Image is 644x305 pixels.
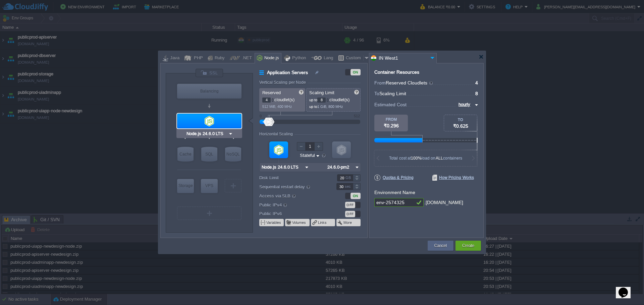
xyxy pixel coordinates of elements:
label: Environment Name [374,190,415,195]
div: Vertical Scaling per Node [259,80,308,85]
div: .NET [240,53,252,63]
button: More [343,220,353,225]
div: .[DOMAIN_NAME] [424,198,463,207]
button: Variables [266,220,282,225]
div: Storage [177,179,194,192]
span: Scaling Limit [309,90,334,95]
div: Create New Layer [225,179,241,192]
span: Reserved [262,90,281,95]
span: Reserved Cloudlets [386,80,434,85]
div: NoSQL [225,147,241,162]
div: NoSQL Databases [225,147,241,162]
span: 1 GiB, 800 MHz [317,105,343,109]
div: Custom [344,53,363,63]
div: Load Balancer [177,84,241,99]
div: SQL Databases [201,147,217,162]
div: ON [351,69,361,75]
label: Sequential restart delay [259,183,327,190]
span: 512 MiB, 400 MHz [262,105,292,109]
button: Links [318,220,327,225]
div: FROM [374,117,408,121]
div: GB [345,175,352,181]
button: Cancel [434,242,447,249]
div: Cache [177,147,194,162]
span: up to [309,105,317,109]
div: ON [351,193,361,199]
label: Access via SLB [259,192,327,199]
span: Quotas & Pricing [374,175,414,181]
iframe: chat widget [616,278,637,298]
div: Container Resources [374,70,419,75]
p: cloudlet(s) [262,96,303,103]
div: Create New Layer [177,206,241,220]
div: Storage Containers [177,179,194,193]
span: 4 [475,80,478,85]
div: Elastic VPS [201,179,218,193]
div: Application Servers [177,114,241,128]
div: sec [345,183,352,190]
div: Node.js [262,53,279,63]
div: Lang [322,53,333,63]
button: Volumes [292,220,307,225]
p: cloudlet(s) [309,96,358,103]
span: up to [309,98,317,102]
div: Java [168,53,179,63]
div: Ruby [213,53,225,63]
span: ₹0.625 [453,123,468,129]
div: PHP [192,53,203,63]
div: Balancing [177,84,241,99]
span: ₹0.296 [384,123,399,128]
div: Horizontal Scaling [259,132,294,136]
div: OFF [345,211,355,217]
label: Public IPv6 [259,210,327,217]
div: OFF [345,202,355,208]
div: Python [290,53,306,63]
span: 8 [475,91,478,96]
span: Scaling Limit [379,91,406,96]
span: How Pricing Works [432,175,474,181]
div: 0 [260,114,262,118]
div: SQL [201,147,217,162]
div: VPS [201,179,218,192]
div: 512 [354,114,360,118]
span: To [374,91,379,96]
span: From [374,80,386,85]
button: Create [462,242,474,249]
div: TO [444,118,477,122]
span: Estimated Cost [374,101,407,108]
label: Disk Limit [259,174,327,181]
label: Public IPv4 [259,201,327,208]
